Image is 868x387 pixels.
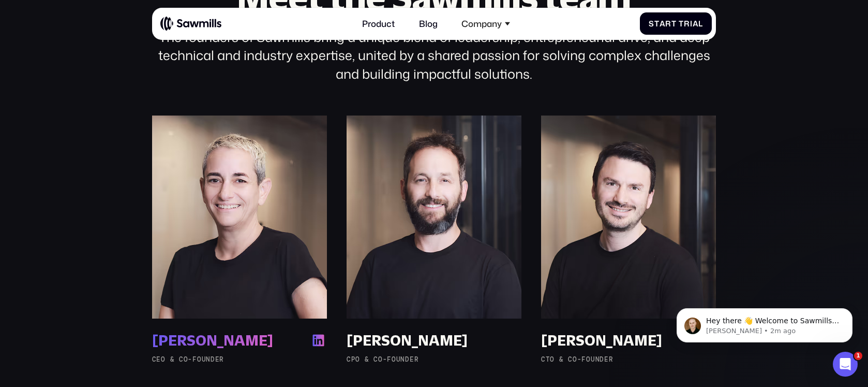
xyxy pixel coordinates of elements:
[152,28,716,83] div: The founders of Sawmills bring a unique blend of leadership, entrepreneurial drive, and deep tech...
[690,19,693,28] span: i
[833,352,858,377] iframe: Intercom live chat
[152,356,327,364] div: CEO & Co-Founder
[665,19,671,28] span: r
[152,116,327,364] a: [PERSON_NAME]CEO & Co-Founder
[660,19,666,28] span: a
[679,19,684,28] span: T
[461,19,502,29] div: Company
[649,19,654,28] span: S
[698,19,703,28] span: l
[854,352,862,360] span: 1
[152,332,273,350] div: [PERSON_NAME]
[347,116,521,364] a: [PERSON_NAME]CPO & Co-Founder
[541,356,716,364] div: CTO & Co-Founder
[412,12,444,35] a: Blog
[356,12,401,35] a: Product
[693,19,699,28] span: a
[541,116,716,364] a: [PERSON_NAME]CTO & Co-Founder
[661,286,868,359] iframe: Intercom notifications message
[671,19,677,28] span: t
[654,19,660,28] span: t
[455,12,517,35] div: Company
[684,19,690,28] span: r
[347,356,521,364] div: CPO & Co-Founder
[640,12,712,35] a: StartTrial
